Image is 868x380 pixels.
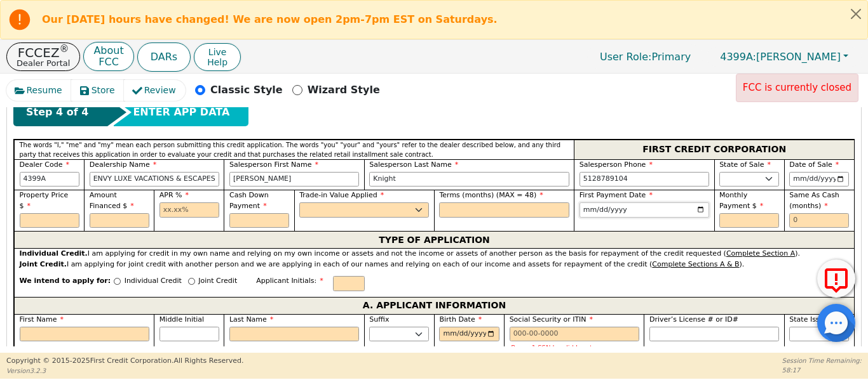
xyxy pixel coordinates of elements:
[652,260,739,268] u: Complete Sections A & B
[42,13,498,25] b: Our [DATE] hours have changed! We are now open 2pm-7pm EST on Saturdays.
[26,105,88,120] span: Step 4 of 4
[20,191,69,210] span: Property Price $
[6,356,243,367] p: Copyright © 2015- 2025 First Credit Corporation.
[229,315,273,324] span: Last Name
[20,249,88,258] strong: Individual Credit.
[20,276,111,297] span: We intend to apply for:
[133,105,229,120] span: ENTER APP DATA
[789,161,839,169] span: Date of Sale
[20,315,64,324] span: First Name
[60,43,69,55] sup: ®
[587,44,703,69] p: Primary
[439,191,536,199] span: Terms (months) (MAX = 48)
[83,42,133,72] button: AboutFCC
[229,191,269,210] span: Cash Down Payment
[726,249,795,258] u: Complete Section A
[439,315,482,324] span: Birth Date
[510,315,593,324] span: Social Security or ITIN
[299,191,384,199] span: Trade-in Value Applied
[256,277,323,285] span: Applicant Initials:
[789,213,849,228] input: 0
[6,43,80,71] button: FCCEZ®Dealer Portal
[369,161,458,169] span: Salesperson Last Name
[20,260,67,268] strong: Joint Credit.
[782,365,862,375] p: 58:17
[580,191,653,199] span: First Payment Date
[159,202,219,218] input: xx.xx%
[844,1,867,27] button: Close alert
[789,172,849,187] input: YYYY-MM-DD
[124,80,186,101] button: Review
[782,356,862,365] p: Session Time Remaining:
[17,59,70,67] p: Dealer Portal
[580,202,709,218] input: YYYY-MM-DD
[817,259,855,298] button: Report Error to FCC
[90,191,134,210] span: Amount Financed $
[173,357,243,365] span: All Rights Reserved.
[580,172,709,187] input: 303-867-5309 x104
[20,249,850,259] div: I am applying for credit in my own name and relying on my own income or assets and not the income...
[720,51,756,63] span: 4399A:
[510,327,639,342] input: 000-00-0000
[587,44,703,69] a: User Role:Primary
[92,84,115,97] span: Store
[6,366,243,376] p: Version 3.2.3
[229,161,318,169] span: Salesperson First Name
[27,84,62,97] span: Resume
[125,276,182,287] p: Individual Credit
[379,232,490,248] span: TYPE OF APPLICATION
[20,259,850,270] div: I am applying for joint credit with another person and we are applying in each of our names and r...
[743,82,851,93] span: FCC is currently closed
[194,43,241,71] button: LiveHelp
[14,140,574,159] div: The words "I," "me" and "my" mean each person submitting this credit application. The words "you"...
[789,191,839,210] span: Same As Cash (months)
[71,80,125,101] button: Store
[511,344,637,351] p: Buyer 1 SSN Invalid Input
[159,315,204,324] span: Middle Initial
[363,298,506,314] span: A. APPLICANT INFORMATION
[719,191,763,210] span: Monthly Payment $
[210,82,283,98] p: Classic Style
[207,57,227,67] span: Help
[369,315,389,324] span: Suffix
[308,82,380,98] p: Wizard Style
[90,161,157,169] span: Dealership Name
[707,47,862,67] button: 4399A:[PERSON_NAME]
[720,51,841,63] span: [PERSON_NAME]
[17,46,70,59] p: FCCEZ
[144,84,176,97] span: Review
[649,315,738,324] span: Driver’s License # or ID#
[789,315,832,324] span: State Issued
[93,46,123,56] p: About
[439,327,499,342] input: YYYY-MM-DD
[207,47,227,57] span: Live
[642,141,786,158] span: FIRST CREDIT CORPORATION
[137,43,191,72] button: DARs
[20,161,69,169] span: Dealer Code
[93,57,123,67] p: FCC
[159,191,189,199] span: APR %
[198,276,237,287] p: Joint Credit
[719,161,771,169] span: State of Sale
[600,51,651,63] span: User Role :
[580,161,653,169] span: Salesperson Phone
[6,80,72,101] button: Resume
